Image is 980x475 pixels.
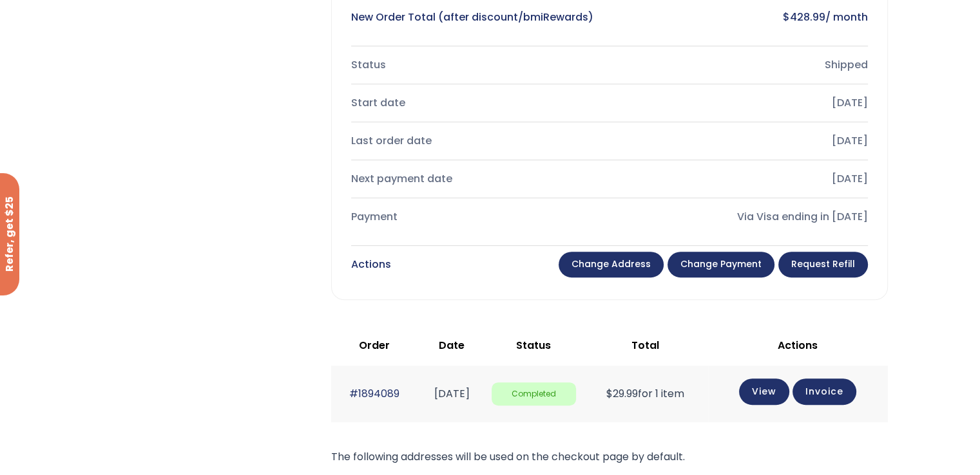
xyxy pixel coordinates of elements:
a: Change address [559,252,664,277]
div: [DATE] [620,132,868,150]
a: Invoice [793,378,856,405]
time: [DATE] [434,386,469,401]
div: Actions [351,256,391,274]
bdi: 428.99 [783,10,825,24]
div: Via Visa ending in [DATE] [620,208,868,226]
a: Request Refill [778,252,868,277]
a: #1894089 [349,386,399,401]
p: The following addresses will be used on the checkout page by default. [331,448,888,466]
span: 29.99 [606,386,638,401]
span: Order [359,338,390,353]
div: [DATE] [620,94,868,112]
div: Status [351,56,599,74]
div: Last order date [351,132,599,150]
a: View [739,378,789,405]
td: for 1 item [582,366,708,422]
div: / month [620,8,868,26]
div: Next payment date [351,170,599,188]
span: Date [439,338,465,353]
div: Start date [351,94,599,112]
div: New Order Total (after discount/bmiRewards) [351,8,599,26]
div: Shipped [620,56,868,74]
span: Status [516,338,551,353]
span: $ [606,386,613,401]
div: [DATE] [620,170,868,188]
span: Total [631,338,659,353]
div: Payment [351,208,599,226]
span: $ [783,10,790,24]
span: Completed [492,382,576,406]
a: Change payment [668,252,774,277]
span: Actions [778,338,818,353]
